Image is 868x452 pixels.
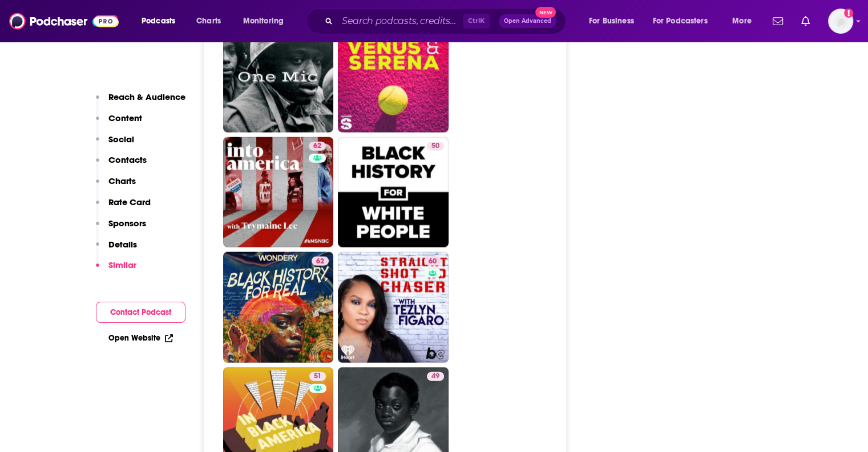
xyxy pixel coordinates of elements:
p: Similar [108,259,136,270]
span: Logged in as jfalkner [828,9,853,34]
button: Sponsors [96,218,146,239]
p: Sponsors [108,218,146,229]
p: Reach & Audience [108,91,185,102]
span: Monitoring [243,13,284,29]
button: Reach & Audience [96,91,185,113]
span: More [732,13,752,29]
div: Search podcasts, credits, & more... [317,8,577,34]
button: Show profile menu [828,9,853,34]
button: Contacts [96,154,147,175]
button: Social [96,134,134,155]
a: 60 [338,252,449,363]
a: Show notifications dropdown [797,11,814,31]
button: open menu [581,12,648,30]
a: 51 [309,372,326,381]
button: Content [96,113,142,134]
p: Social [108,134,134,145]
span: 51 [314,371,321,382]
button: Details [96,239,137,260]
a: 62 [223,252,334,363]
span: 62 [316,256,324,267]
img: Podchaser - Follow, Share and Rate Podcasts [9,10,119,32]
p: Contacts [108,154,147,165]
button: Contact Podcast [96,302,185,323]
span: New [535,7,556,18]
span: 60 [429,256,437,267]
p: Content [108,113,142,123]
svg: Add a profile image [844,9,853,18]
p: Details [108,239,137,250]
span: Open Advanced [504,18,551,24]
span: Podcasts [142,13,175,29]
a: Charts [189,12,228,30]
a: 62 [223,137,334,248]
button: open menu [235,12,298,30]
a: Open Website [108,333,173,343]
p: Rate Card [108,197,151,207]
a: 62 [309,142,326,151]
a: 62 [312,257,329,266]
button: Charts [96,175,136,197]
span: For Podcasters [653,13,708,29]
button: Rate Card [96,197,151,218]
button: Open AdvancedNew [499,14,556,28]
button: Similar [96,259,136,281]
button: open menu [724,12,766,30]
button: open menu [134,12,190,30]
a: 50 [338,137,449,248]
p: Charts [108,175,136,186]
span: 50 [431,141,439,152]
a: 50 [427,142,444,151]
span: 49 [431,371,439,382]
span: For Business [589,13,634,29]
img: User Profile [828,9,853,34]
span: Charts [196,13,221,29]
a: 49 [427,372,444,381]
a: 60 [424,257,441,266]
input: Search podcasts, credits, & more... [337,12,463,30]
span: Ctrl K [463,14,490,29]
button: open menu [645,12,724,30]
span: 62 [313,141,321,152]
a: 56 [223,22,334,133]
a: Show notifications dropdown [768,11,788,31]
